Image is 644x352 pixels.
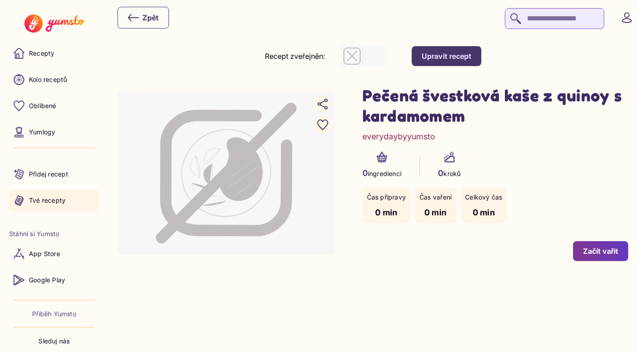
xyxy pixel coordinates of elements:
span: 0 [438,168,443,178]
p: Čas vaření [419,193,451,202]
p: Kolo receptů [29,75,67,84]
a: Oblíbené [9,95,99,117]
h1: Pečená švestková kaše z quinoy s kardamomem [362,85,629,126]
span: 0 [362,168,368,178]
p: Google Play [29,276,65,285]
p: Sleduj nás [38,337,70,346]
p: kroků [438,167,461,179]
a: Google Play [9,269,99,291]
button: Zpět [118,7,169,29]
span: 0 min [375,208,397,217]
div: Upravit recept [422,51,471,61]
a: Kolo receptů [9,69,99,90]
span: 0 min [424,208,447,217]
p: Přidej recept [29,170,68,179]
button: Upravit recept [412,46,481,66]
div: Image not available [118,91,335,255]
a: everydaybyyumsto [362,130,435,143]
a: Tvé recepty [9,190,99,211]
button: Začít vařit [573,241,628,261]
p: Tvé recepty [29,196,66,205]
p: ingrediencí [362,167,402,179]
p: Celkový čas [465,193,502,202]
div: Začít vařit [583,246,618,256]
a: Přidej recept [9,163,99,185]
a: App Store [9,243,99,265]
a: Recepty [9,43,99,64]
span: 0 min [473,208,495,217]
p: Recepty [29,49,54,58]
p: Oblíbené [29,101,56,110]
img: Yumsto logo [24,14,84,33]
label: Recept zveřejněn: [265,52,325,61]
div: Zpět [128,12,159,23]
p: Yumlogy [29,128,55,137]
p: Čas přípravy [367,193,406,202]
a: Příběh Yumsto [32,309,76,319]
a: Yumlogy [9,121,99,143]
p: App Store [29,249,60,258]
li: Stáhni si Yumsto [9,229,99,238]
